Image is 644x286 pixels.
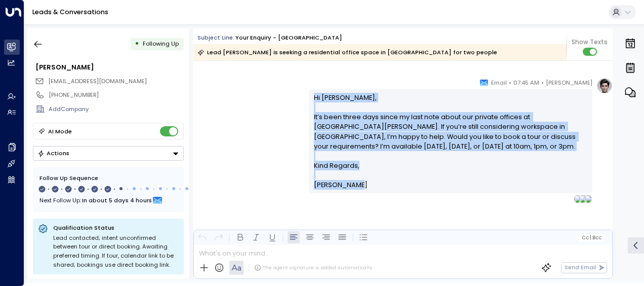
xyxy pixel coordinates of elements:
span: In about 5 days 4 hours [82,195,152,206]
span: | [590,235,591,240]
img: NATHANCARPENTER@NEWFLEX.COM [579,195,586,202]
div: Lead [PERSON_NAME] is seeking a residential office space in [GEOGRAPHIC_DATA] for two people [197,47,497,57]
div: AI Mode [48,126,72,136]
div: • [135,37,139,51]
span: Following Up [143,40,179,48]
span: Show Texts [572,38,608,47]
span: [PERSON_NAME] [546,78,592,88]
p: Qualification Status [53,224,179,232]
div: Next Follow Up: [39,195,177,206]
span: Kind Regards, [314,161,359,170]
span: • [541,78,544,88]
span: [EMAIL_ADDRESS][DOMAIN_NAME] [48,77,147,85]
div: Lead contacted; intent unconfirmed between tour or direct booking. Awaiting preferred timing. If ... [53,234,179,269]
a: Leads & Conversations [32,8,108,16]
div: Your enquiry - [GEOGRAPHIC_DATA] [235,33,342,42]
span: Subject Line: [197,33,234,42]
span: [PERSON_NAME] [314,180,368,190]
img: profile-logo.png [596,78,613,94]
div: AddCompany [49,105,183,114]
div: The agent signature is added automatically [254,264,372,271]
span: Email [491,78,507,88]
button: Undo [196,231,209,243]
img: A_W_POTTER@YAHOO.CO.UK [585,195,592,202]
div: Actions [37,150,69,157]
button: Actions [33,146,184,161]
div: [PERSON_NAME] [35,62,183,72]
button: Cc|Bcc [578,234,605,241]
div: Button group with a nested menu [33,146,184,161]
span: • [509,78,511,88]
p: Hi [PERSON_NAME], It’s been three days since my last note about our private offices at [GEOGRAPHI... [314,93,588,161]
div: [PHONE_NUMBER] [49,91,183,99]
span: a_w_potter@yahoo.co.uk [48,77,147,86]
img: HEATHER MORTON [574,195,581,202]
button: Redo [213,231,225,243]
span: 07:45 AM [513,78,539,88]
span: Cc Bcc [582,235,601,240]
div: Follow Up Sequence [39,174,177,183]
